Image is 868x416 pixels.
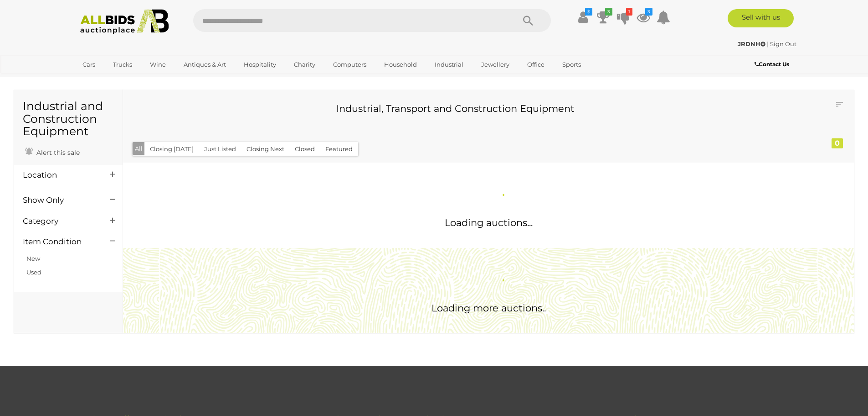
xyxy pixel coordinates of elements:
[23,217,96,226] h4: Category
[320,142,358,156] button: Featured
[238,57,282,72] a: Hospitality
[26,269,41,276] a: Used
[576,9,590,26] a: $
[77,72,153,87] a: [GEOGRAPHIC_DATA]
[728,9,794,27] a: Sell with us
[288,57,321,72] a: Charity
[645,8,652,16] i: 3
[23,237,96,246] h4: Item Condition
[431,302,546,314] span: Loading more auctions..
[77,57,101,72] a: Cars
[738,40,765,47] strong: JRDNH
[505,9,551,32] button: Search
[133,142,145,155] button: All
[144,57,172,72] a: Wine
[289,142,320,156] button: Closed
[770,40,796,47] a: Sign Out
[327,57,372,72] a: Computers
[429,57,469,72] a: Industrial
[637,9,650,26] a: 3
[378,57,423,72] a: Household
[755,61,789,68] b: Contact Us
[23,100,113,138] h1: Industrial and Construction Equipment
[23,196,96,205] h4: Show Only
[475,57,515,72] a: Jewellery
[23,171,96,179] h4: Location
[585,8,592,16] i: $
[605,8,612,16] i: 3
[26,255,40,262] a: New
[626,8,632,16] i: 1
[738,40,767,47] a: JRDNH
[107,57,138,72] a: Trucks
[144,142,199,156] button: Closing [DATE]
[199,142,241,156] button: Just Listed
[139,103,772,114] h3: Industrial, Transport and Construction Equipment
[755,59,791,69] a: Contact Us
[178,57,232,72] a: Antiques & Art
[521,57,550,72] a: Office
[241,142,290,156] button: Closing Next
[556,57,587,72] a: Sports
[767,40,769,47] span: |
[34,148,80,157] span: Alert this sale
[23,145,82,158] a: Alert this sale
[445,217,533,228] span: Loading auctions...
[616,9,630,26] a: 1
[75,9,174,34] img: Allbids.com.au
[596,9,610,26] a: 3
[832,138,843,148] div: 0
